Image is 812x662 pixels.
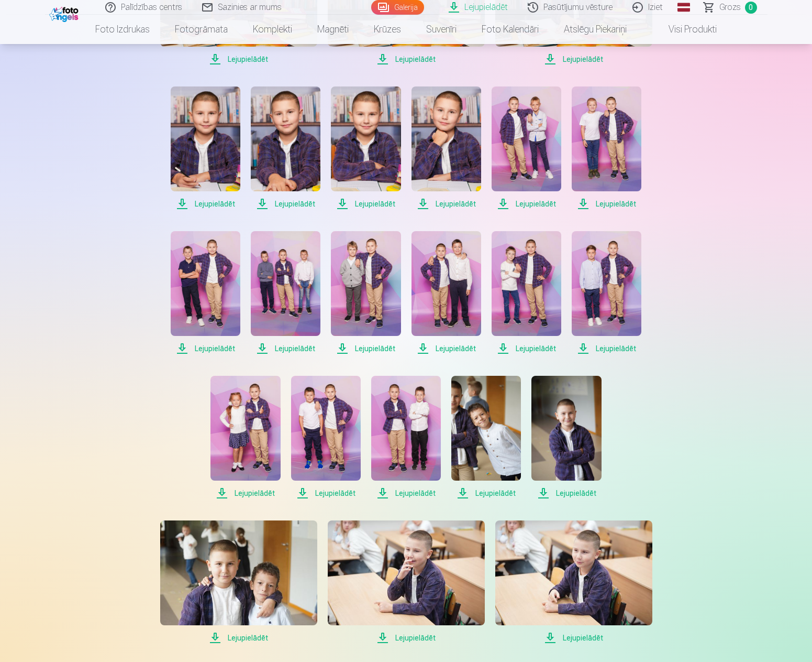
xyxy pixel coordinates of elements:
a: Visi produkti [639,15,729,44]
a: Lejupielādēt [331,231,401,355]
span: Lejupielādēt [171,342,240,355]
span: Lejupielādēt [210,487,280,500]
a: Krūzes [361,15,414,44]
a: Lejupielādēt [251,231,320,355]
a: Lejupielādēt [531,376,601,500]
span: Lejupielādēt [572,342,641,355]
a: Lejupielādēt [171,86,240,210]
a: Atslēgu piekariņi [551,15,639,44]
span: Lejupielādēt [331,342,401,355]
img: /fa1 [49,4,81,22]
span: Lejupielādēt [451,487,521,500]
span: Lejupielādēt [328,53,485,66]
a: Lejupielādēt [371,376,441,500]
span: Lejupielādēt [328,632,485,644]
span: Lejupielādēt [572,198,641,210]
span: Lejupielādēt [331,198,401,210]
span: Lejupielādēt [160,632,317,644]
a: Foto kalendāri [469,15,551,44]
span: Lejupielādēt [371,487,441,500]
span: Grozs [719,1,741,14]
a: Lejupielādēt [411,86,481,210]
a: Lejupielādēt [492,231,561,355]
a: Lejupielādēt [251,86,320,210]
a: Lejupielādēt [160,520,317,644]
a: Lejupielādēt [171,231,240,355]
a: Foto izdrukas [83,15,162,44]
a: Lejupielādēt [328,520,485,644]
span: 0 [745,2,757,14]
a: Lejupielādēt [572,231,641,355]
span: Lejupielādēt [411,198,481,210]
a: Lejupielādēt [331,86,401,210]
span: Lejupielādēt [160,53,317,66]
span: Lejupielādēt [495,632,652,644]
span: Lejupielādēt [251,342,320,355]
a: Lejupielādēt [210,376,280,500]
a: Lejupielādēt [572,86,641,210]
span: Lejupielādēt [495,53,652,66]
a: Komplekti [240,15,305,44]
a: Fotogrāmata [162,15,240,44]
span: Lejupielādēt [531,487,601,500]
a: Suvenīri [414,15,469,44]
span: Lejupielādēt [492,342,561,355]
a: Lejupielādēt [495,520,652,644]
span: Lejupielādēt [411,342,481,355]
a: Magnēti [305,15,361,44]
span: Lejupielādēt [171,198,240,210]
span: Lejupielādēt [291,487,361,500]
a: Lejupielādēt [411,231,481,355]
a: Lejupielādēt [451,376,521,500]
a: Lejupielādēt [492,86,561,210]
span: Lejupielādēt [492,198,561,210]
a: Lejupielādēt [291,376,361,500]
span: Lejupielādēt [251,198,320,210]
